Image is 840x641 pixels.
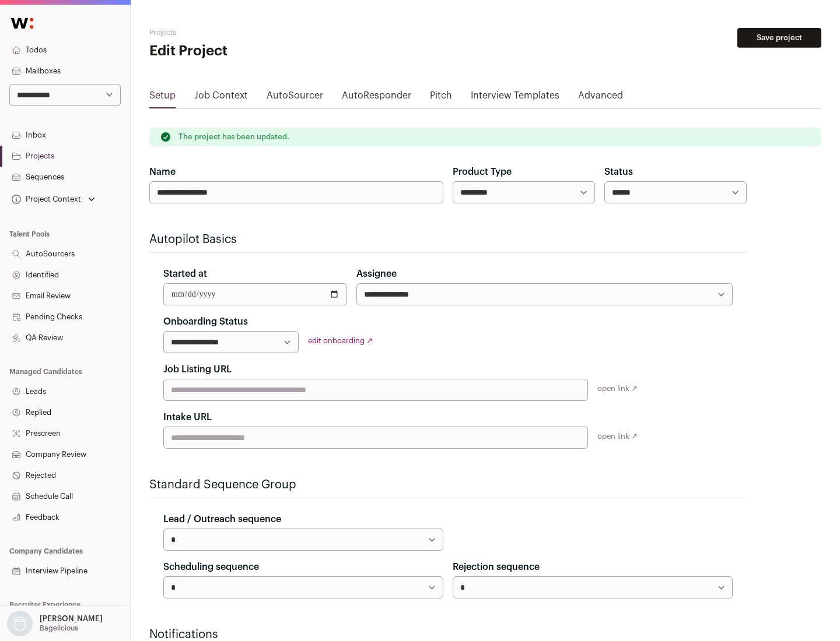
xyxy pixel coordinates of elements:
label: Lead / Outreach sequence [163,512,281,526]
p: Bagelicious [40,624,78,633]
h1: Edit Project [149,42,373,61]
img: Wellfound [5,12,40,35]
label: Job Listing URL [163,362,232,376]
a: Pitch [430,89,452,107]
p: The project has been updated. [178,132,289,142]
h2: Standard Sequence Group [149,477,747,493]
label: Name [149,165,176,179]
a: Advanced [578,89,623,107]
label: Started at [163,267,207,281]
img: nopic.png [7,611,33,636]
button: Open dropdown [9,191,97,207]
label: Assignee [356,267,397,281]
a: AutoResponder [342,89,411,107]
label: Rejection sequence [453,560,540,574]
label: Product Type [453,165,512,179]
div: Project Context [9,195,81,204]
p: [PERSON_NAME] [40,614,103,624]
h2: Autopilot Basics [149,231,747,248]
a: edit onboarding ↗ [308,337,373,344]
button: Save project [737,28,821,48]
h2: Projects [149,28,373,37]
a: AutoSourcer [267,89,323,107]
a: Job Context [194,89,248,107]
a: Setup [149,89,176,107]
label: Intake URL [163,410,212,424]
label: Scheduling sequence [163,560,259,574]
label: Onboarding Status [163,315,248,329]
button: Open dropdown [5,611,105,636]
a: Interview Templates [471,89,559,107]
label: Status [604,165,633,179]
